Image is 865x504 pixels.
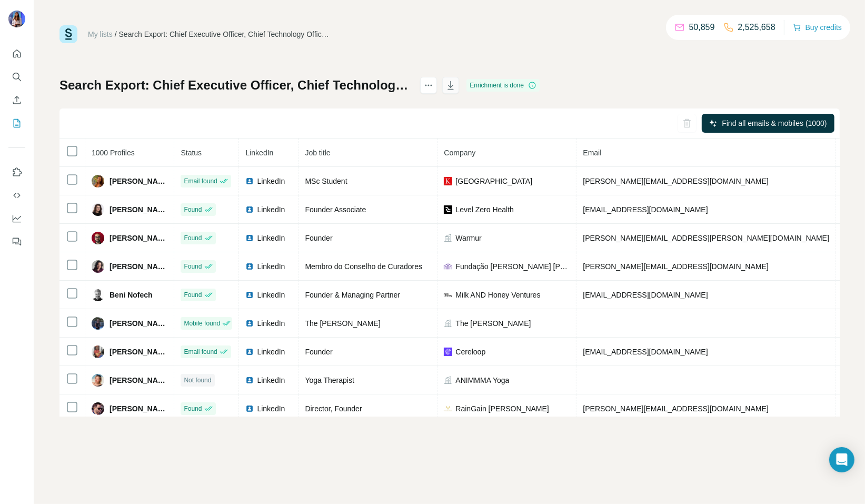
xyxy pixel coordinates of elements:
button: My lists [8,114,25,133]
span: Founder & Managing Partner [305,291,400,299]
button: Use Surfe on LinkedIn [8,163,25,182]
span: The [PERSON_NAME] [305,319,380,328]
button: Enrich CSV [8,91,25,110]
span: LinkedIn [257,176,285,186]
span: Level Zero Health [455,204,514,215]
span: [PERSON_NAME] [110,403,167,414]
span: [EMAIL_ADDRESS][DOMAIN_NAME] [583,348,708,356]
button: Search [8,67,25,86]
img: Avatar [8,11,25,27]
p: 2,525,658 [738,21,775,34]
span: Email found [184,176,217,186]
span: Email found [184,347,217,357]
button: actions [420,77,437,94]
span: [EMAIL_ADDRESS][DOMAIN_NAME] [583,205,708,214]
img: Avatar [92,175,104,187]
span: Found [184,404,202,413]
img: Avatar [92,203,104,216]
img: company-logo [444,177,452,185]
span: Found [184,233,202,243]
span: [PERSON_NAME] [110,233,167,243]
img: Avatar [92,374,104,387]
img: company-logo [444,404,452,413]
span: Job title [305,149,330,157]
img: LinkedIn logo [245,404,254,413]
span: 1000 Profiles [92,149,135,157]
img: LinkedIn logo [245,291,254,299]
img: company-logo [444,291,452,299]
button: Feedback [8,232,25,251]
img: Avatar [92,317,104,330]
span: [PERSON_NAME]🧘‍♀️ [110,375,167,386]
button: Dashboard [8,209,25,228]
span: LinkedIn [257,290,285,300]
img: LinkedIn logo [245,348,254,356]
span: Beni Nofech [110,290,153,300]
img: company-logo [444,205,452,214]
img: Avatar [92,232,104,244]
span: Milk AND Honey Ventures [455,290,540,300]
span: Found [184,205,202,214]
span: Found [184,262,202,271]
span: Founder [305,234,332,242]
span: Fundação [PERSON_NAME] [PERSON_NAME] [455,261,570,272]
a: My lists [88,30,113,38]
span: Cereloop [455,347,485,357]
img: Avatar [92,289,104,301]
button: Quick start [8,44,25,63]
span: The [PERSON_NAME] [455,318,531,329]
img: LinkedIn logo [245,234,254,242]
span: Yoga Therapist [305,376,354,384]
span: [PERSON_NAME] [110,318,167,329]
img: Avatar [92,402,104,415]
div: Enrichment is done [466,79,540,92]
img: LinkedIn logo [245,177,254,185]
span: ANIMMMA Yoga [455,375,509,386]
span: Mobile found [184,319,220,328]
img: company-logo [444,348,452,356]
span: [EMAIL_ADDRESS][DOMAIN_NAME] [583,291,708,299]
span: LinkedIn [257,318,285,329]
span: LinkedIn [257,375,285,386]
img: LinkedIn logo [245,319,254,328]
img: LinkedIn logo [245,205,254,214]
span: Warmur [455,233,481,243]
span: LinkedIn [257,261,285,272]
span: [PERSON_NAME][EMAIL_ADDRESS][DOMAIN_NAME] [583,262,768,271]
span: Email [583,149,601,157]
img: Avatar [92,345,104,358]
img: Avatar [92,260,104,273]
span: [PERSON_NAME][EMAIL_ADDRESS][DOMAIN_NAME] [583,177,768,185]
span: MSc Student [305,177,347,185]
span: [PERSON_NAME][EMAIL_ADDRESS][PERSON_NAME][DOMAIN_NAME] [583,234,829,242]
span: Founder [305,348,332,356]
h1: Search Export: Chief Executive Officer, Chief Technology Officer, Head of Information Technology,... [59,77,411,94]
span: LinkedIn [257,204,285,215]
img: Surfe Logo [59,25,77,43]
img: LinkedIn logo [245,376,254,384]
span: LinkedIn [257,403,285,414]
span: Company [444,149,475,157]
span: [PERSON_NAME] [110,261,167,272]
span: Found [184,290,202,300]
img: company-logo [444,262,452,271]
span: Membro do Conselho de Curadores [305,262,422,271]
li: / [115,29,117,39]
span: [PERSON_NAME][EMAIL_ADDRESS][DOMAIN_NAME] [583,404,768,413]
span: [PERSON_NAME] [110,204,167,215]
span: LinkedIn [257,347,285,357]
div: Open Intercom Messenger [829,447,854,472]
button: Buy credits [793,20,842,35]
span: RainGain [PERSON_NAME] [455,403,549,414]
span: LinkedIn [245,149,273,157]
span: Director, Founder [305,404,362,413]
p: 50,859 [689,21,715,34]
span: Founder Associate [305,205,366,214]
button: Find all emails & mobiles (1000) [702,114,834,133]
span: [PERSON_NAME] [110,347,167,357]
span: Find all emails & mobiles (1000) [722,118,827,129]
img: LinkedIn logo [245,262,254,271]
span: LinkedIn [257,233,285,243]
span: [PERSON_NAME] [110,176,167,186]
span: Not found [184,375,211,385]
